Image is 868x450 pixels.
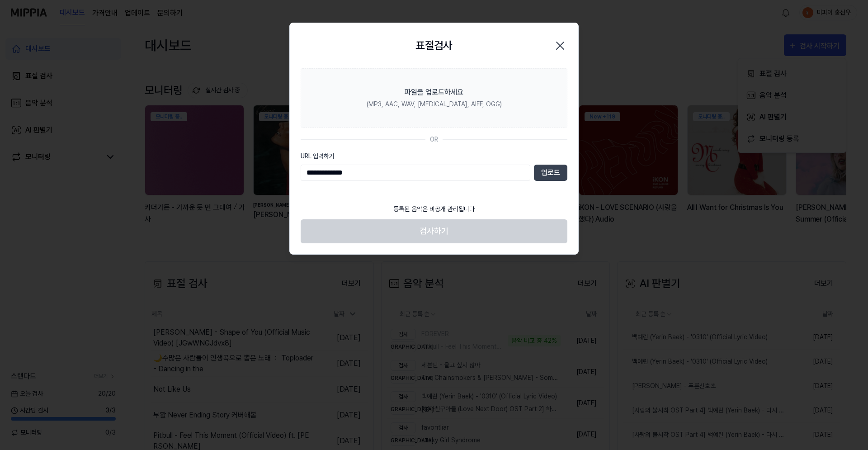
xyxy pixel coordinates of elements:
[301,152,567,161] label: URL 입력하기
[534,165,567,181] button: 업로드
[405,87,463,98] div: 파일을 업로드하세요
[367,99,502,109] div: (MP3, AAC, WAV, [MEDICAL_DATA], AIFF, OGG)
[388,199,480,219] div: 등록된 음악은 비공개 관리됩니다
[430,135,438,144] div: OR
[415,38,453,54] h2: 표절검사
